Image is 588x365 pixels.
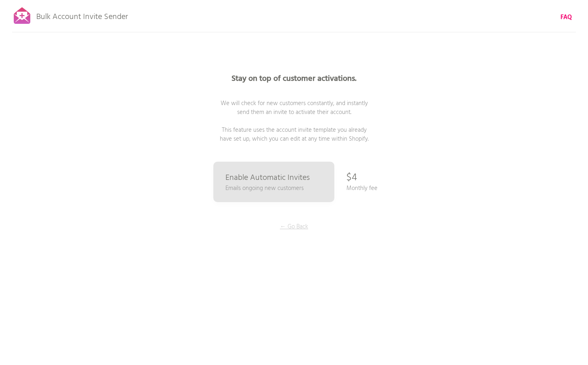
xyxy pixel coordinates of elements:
b: Stay on top of customer activations. [231,72,357,85]
span: We will check for new customers constantly, and instantly send them an invite to activate their a... [220,99,369,144]
p: $4 [346,166,357,190]
b: FAQ [561,13,572,22]
a: Enable Automatic Invites Emails ongoing new customers [213,162,334,202]
a: FAQ [561,13,572,22]
p: Bulk Account Invite Sender [36,5,128,25]
p: Enable Automatic Invites [225,174,310,182]
p: ← Go Back [264,222,324,231]
p: Monthly fee [346,184,377,193]
p: Emails ongoing new customers [225,184,304,193]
